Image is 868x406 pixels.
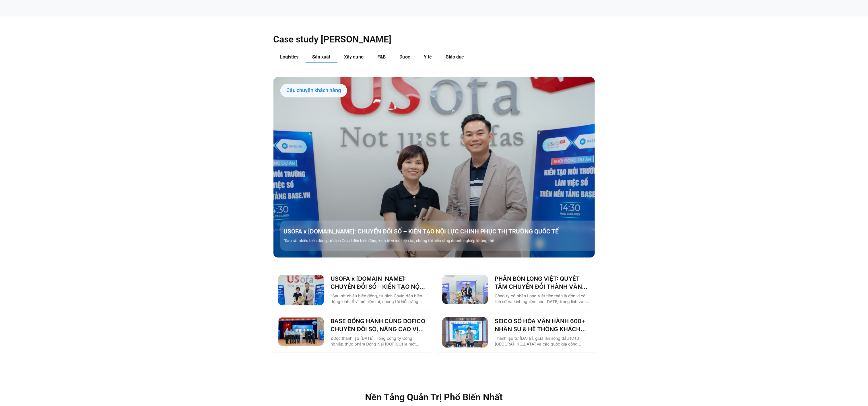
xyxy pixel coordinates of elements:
[400,54,410,60] span: Dược
[344,54,364,60] span: Xây dựng
[280,84,347,97] div: Câu chuyện khách hàng
[284,238,598,244] p: “Sau rất nhiều biến động, từ dịch Covid đến biến động kinh tế vĩ mô hiện tại, chúng tôi hiểu rằng...
[331,275,426,291] a: USOFA x [DOMAIN_NAME]: CHUYỂN ĐỔI SỐ – KIẾN TẠO NỘI LỰC CHINH PHỤC THỊ TRƯỜNG QUỐC TẾ
[495,293,590,304] p: Công ty cổ phần Long Việt tiền thân là đơn vị có lịch sử và kinh nghiệm hơn [DATE] trong lĩnh vực...
[273,34,595,45] h2: Case study [PERSON_NAME]
[331,317,426,333] a: BASE ĐỒNG HÀNH CÙNG DOFICO CHUYỂN ĐỔI SỐ, NÂNG CAO VỊ THẾ DOANH NGHIỆP VIỆT
[273,52,595,353] div: Các tab. Mở mục bằng phím Enter hoặc Space, đóng bằng phím Esc và di chuyển bằng các phím mũi tên.
[331,335,426,347] p: Được thành lập [DATE], Tổng công ty Công nghiệp thực phẩm Đồng Nai (DOFICO) là một trong những tổ...
[446,54,464,60] span: Giáo dục
[424,54,432,60] span: Y tế
[495,317,590,333] a: SEICO SỐ HÓA VẬN HÀNH 600+ NHÂN SỰ & HỆ THỐNG KHÁCH HÀNG CÙNG [DOMAIN_NAME]
[331,293,426,304] p: “Sau rất nhiều biến động, từ dịch Covid đến biến động kinh tế vĩ mô hiện tại, chúng tôi hiểu rằng...
[495,335,590,347] p: Thành lập từ [DATE], giữa làn sóng đầu tư từ [GEOGRAPHIC_DATA] và các quốc gia công nghiệp phát t...
[284,227,598,235] a: USOFA x [DOMAIN_NAME]: CHUYỂN ĐỔI SỐ – KIẾN TẠO NỘI LỰC CHINH PHỤC THỊ TRƯỜNG QUỐC TẾ
[312,54,331,60] span: Sản xuất
[495,275,590,291] a: PHÂN BÓN LONG VIỆT: QUYẾT TÂM CHUYỂN ĐỔI THÀNH VĂN PHÒNG SỐ, GIẢM CÁC THỦ TỤC GIẤY TỜ
[312,393,556,402] h2: Nền Tảng Quản Trị Phổ Biến Nhất
[378,54,386,60] span: F&B
[280,54,299,60] span: Logistics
